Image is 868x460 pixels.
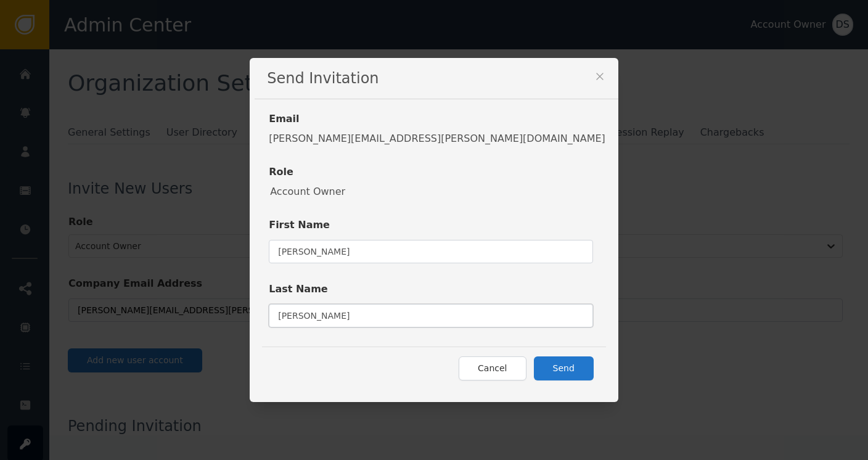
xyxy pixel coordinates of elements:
[269,131,605,146] div: [PERSON_NAME][EMAIL_ADDRESS][PERSON_NAME][DOMAIN_NAME]
[269,240,593,263] input: Enter value
[270,184,599,199] div: Account Owner
[269,165,599,184] label: Role
[269,304,593,327] input: Enter value
[534,356,594,380] button: Send
[269,112,605,131] label: Email
[269,218,593,237] label: First Name
[255,58,618,99] div: Send Invitation
[269,282,593,302] label: Last Name
[459,356,526,380] button: Cancel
